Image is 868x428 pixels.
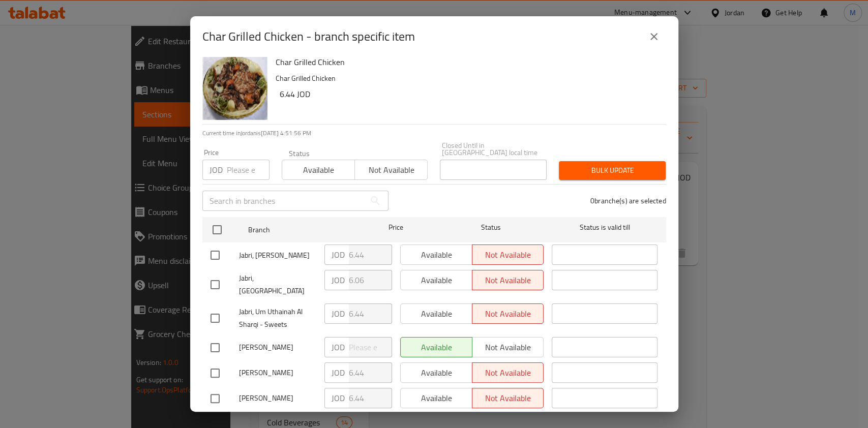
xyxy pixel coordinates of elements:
p: JOD [209,164,223,176]
p: JOD [332,308,345,320]
input: Please enter price [349,270,392,290]
p: JOD [332,366,345,379]
input: Please enter price [349,388,392,408]
span: Status is valid till [552,221,657,234]
button: close [642,24,666,49]
input: Search in branches [202,191,365,211]
input: Please enter price [349,244,392,265]
img: Char Grilled Chicken [202,55,267,120]
input: Please enter price [349,362,392,383]
span: Jabri, Um Uthainah Al Sharqi - Sweets [239,305,316,331]
span: [PERSON_NAME] [239,392,316,405]
p: JOD [332,392,345,404]
span: Bulk update [567,164,657,177]
button: Not available [354,160,428,180]
span: [PERSON_NAME] [239,341,316,354]
span: Branch [248,224,354,236]
h6: 6.44 JOD [280,87,658,101]
p: 0 branche(s) are selected [590,196,666,206]
span: Jabri, [GEOGRAPHIC_DATA] [239,272,316,297]
span: Price [362,221,430,234]
input: Please enter price [227,160,270,180]
input: Please enter price [349,337,392,357]
input: Please enter price [349,303,392,324]
span: [PERSON_NAME] [239,366,316,379]
h2: Char Grilled Chicken - branch specific item [202,28,415,45]
button: Bulk update [559,161,666,180]
p: JOD [332,249,345,261]
span: Available [286,163,351,177]
p: JOD [332,341,345,353]
span: Jabri, [PERSON_NAME] [239,249,316,262]
p: Current time in Jordan is [DATE] 4:51:56 PM [202,129,666,138]
p: JOD [332,274,345,286]
span: Not available [359,163,424,177]
p: Char Grilled Chicken [276,72,658,85]
h6: Char Grilled Chicken [276,55,658,69]
span: Status [438,221,544,234]
button: Available [282,160,355,180]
